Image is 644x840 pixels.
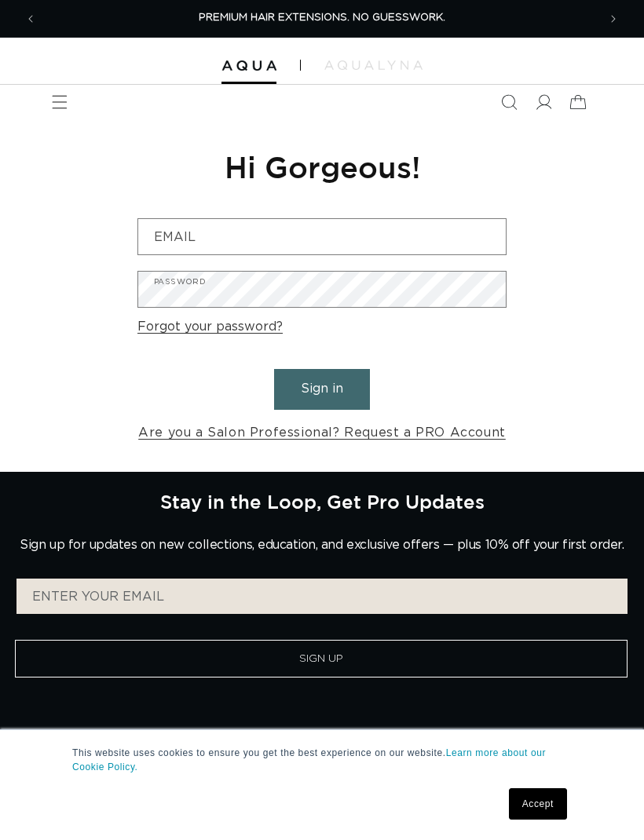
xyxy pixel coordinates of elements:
[565,765,644,840] iframe: Chat Widget
[16,579,628,614] input: ENTER YOUR EMAIL
[492,85,526,119] summary: Search
[199,13,445,23] span: PREMIUM HAIR EXTENSIONS. NO GUESSWORK.
[72,746,572,774] p: This website uses cookies to ensure you get the best experience on our website.
[137,316,283,338] a: Forgot your password?
[137,148,507,186] h1: Hi Gorgeous!
[138,219,506,254] input: Email
[509,788,567,820] a: Accept
[42,85,77,119] summary: Menu
[160,491,485,513] h2: Stay in the Loop, Get Pro Updates
[324,60,423,70] img: aqualyna.com
[15,640,628,677] button: Sign Up
[20,538,624,553] p: Sign up for updates on new collections, education, and exclusive offers — plus 10% off your first...
[138,422,506,444] a: Are you a Salon Professional? Request a PRO Account
[13,2,48,36] button: Previous announcement
[274,369,370,409] button: Sign in
[221,60,276,71] img: Aqua Hair Extensions
[596,2,631,36] button: Next announcement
